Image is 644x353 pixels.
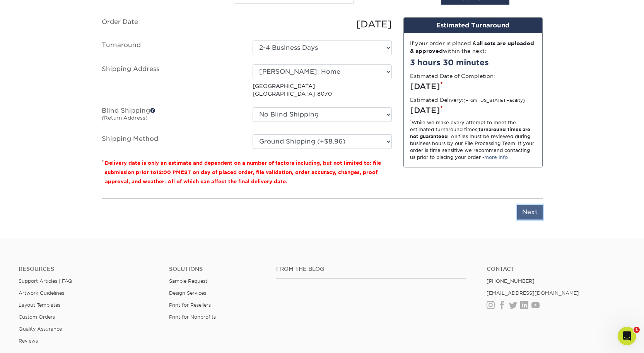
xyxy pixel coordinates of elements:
h4: From the Blog [276,266,466,272]
div: [DATE] [410,105,536,116]
a: Support Articles | FAQ [19,278,72,284]
p: [GEOGRAPHIC_DATA] [GEOGRAPHIC_DATA]-8070 [253,82,392,98]
div: If your order is placed & within the next: [410,39,536,55]
span: 1 [634,327,640,333]
div: While we make every attempt to meet the estimated turnaround times; . All files must be reviewed ... [410,119,536,161]
small: (From [US_STATE] Facility) [463,98,525,103]
div: [DATE] [247,17,398,31]
div: [DATE] [410,81,536,92]
iframe: Intercom live chat [618,327,636,345]
a: [EMAIL_ADDRESS][DOMAIN_NAME] [487,290,579,296]
small: Delivery date is only an estimate and dependent on a number of factors including, but not limited... [105,160,381,184]
div: 3 hours 30 minutes [410,57,536,68]
small: (Return Address) [102,115,148,121]
label: Shipping Address [96,64,247,98]
h4: Resources [19,266,157,272]
div: Estimated Turnaround [404,18,542,33]
a: Print for Nonprofits [169,314,216,320]
a: more info [484,154,508,160]
label: Shipping Method [96,134,247,149]
span: 12:00 PM [156,169,181,175]
label: Order Date [96,17,247,31]
h4: Solutions [169,266,265,272]
a: Artwork Guidelines [19,290,64,296]
a: Custom Orders [19,314,55,320]
strong: turnaround times are not guaranteed [410,127,530,139]
a: [PHONE_NUMBER] [487,278,535,284]
input: Next [517,205,543,220]
label: Estimated Date of Completion: [410,72,495,80]
label: Blind Shipping [96,107,247,125]
label: Turnaround [96,41,247,55]
a: Contact [487,266,625,272]
a: Design Services [169,290,206,296]
a: Print for Resellers [169,302,211,308]
a: Sample Request [169,278,207,284]
label: Estimated Delivery: [410,96,525,104]
a: Layout Templates [19,302,60,308]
